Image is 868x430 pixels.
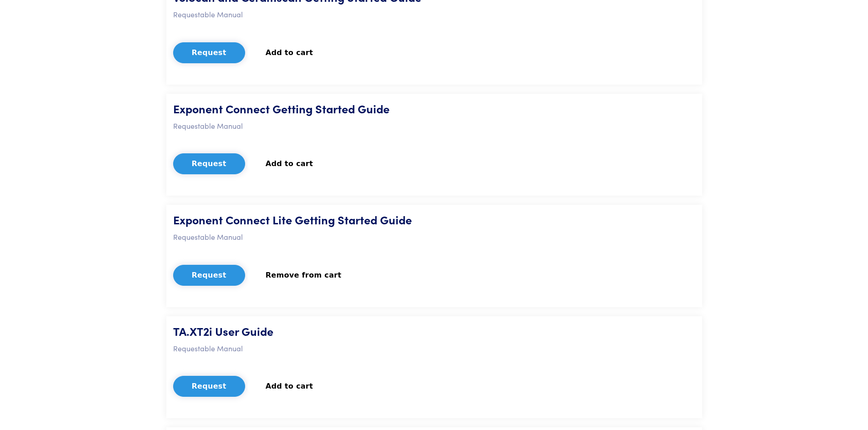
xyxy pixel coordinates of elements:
[173,265,245,286] button: Request
[173,376,245,397] button: Request
[173,120,695,132] p: Requestable Manual
[173,231,695,243] p: Requestable Manual
[173,212,695,228] h5: Exponent Connect Lite Getting Started Guide
[173,153,245,174] button: Request
[173,323,695,339] h5: TA.XT2i User Guide
[247,265,360,285] button: Remove from cart
[173,9,695,20] p: Requestable Manual
[247,154,331,174] button: Add to cart
[247,376,331,396] button: Add to cart
[173,42,245,63] button: Request
[247,43,331,63] button: Add to cart
[173,343,695,354] p: Requestable Manual
[173,101,695,116] h5: Exponent Connect Getting Started Guide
